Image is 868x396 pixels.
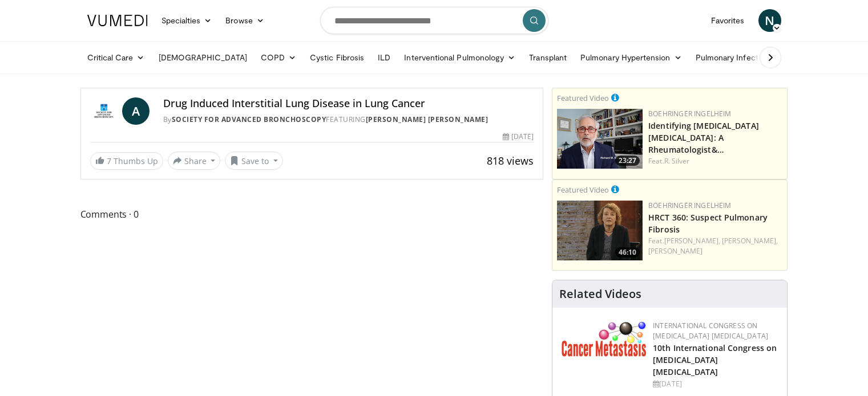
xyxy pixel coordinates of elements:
a: Transplant [522,46,574,69]
div: Feat. [648,156,782,166]
a: R. Silver [664,156,690,166]
a: Cystic Fibrosis [303,46,371,69]
div: [DATE] [653,379,778,389]
span: Comments 0 [80,207,544,222]
a: A [122,97,150,125]
a: Boehringer Ingelheim [648,201,731,210]
a: Boehringer Ingelheim [648,109,731,119]
a: [PERSON_NAME] [PERSON_NAME] [366,115,488,124]
a: Identifying [MEDICAL_DATA] [MEDICAL_DATA]: A Rheumatologist&… [648,120,759,155]
img: VuMedi Logo [87,15,148,26]
a: Interventional Pulmonology [397,46,522,69]
img: 6ff8bc22-9509-4454-a4f8-ac79dd3b8976.png.150x105_q85_autocrop_double_scale_upscale_version-0.2.png [562,321,647,357]
img: dcc7dc38-d620-4042-88f3-56bf6082e623.png.150x105_q85_crop-smart_upscale.png [557,109,643,169]
a: [PERSON_NAME], [722,236,778,246]
img: 8340d56b-4f12-40ce-8f6a-f3da72802623.png.150x105_q85_crop-smart_upscale.png [557,201,643,260]
small: Featured Video [557,93,609,103]
input: Search topics, interventions [320,7,548,34]
div: [DATE] [503,132,534,142]
a: 7 Thumbs Up [90,152,163,170]
a: HRCT 360: Suspect Pulmonary Fibrosis [648,212,768,235]
a: [DEMOGRAPHIC_DATA] [152,46,254,69]
a: Browse [219,9,271,32]
a: 46:10 [557,201,643,260]
a: Pulmonary Hypertension [574,46,689,69]
span: 23:27 [615,156,640,166]
button: Save to [225,152,283,170]
small: Featured Video [557,185,609,195]
a: [PERSON_NAME] [648,246,703,256]
h4: Drug Induced Interstitial Lung Disease in Lung Cancer [163,97,534,110]
a: 23:27 [557,109,643,169]
a: Specialties [155,9,219,32]
button: Share [168,152,221,170]
a: Society for Advanced Bronchoscopy [172,115,326,124]
a: Favorites [704,9,752,32]
a: International Congress on [MEDICAL_DATA] [MEDICAL_DATA] [653,321,768,341]
div: By FEATURING [163,115,534,125]
a: Pulmonary Infection [689,46,788,69]
a: Critical Care [80,46,152,69]
span: 46:10 [615,247,640,258]
img: Society for Advanced Bronchoscopy [90,97,118,125]
div: Feat. [648,236,782,256]
a: ILD [371,46,397,69]
a: [PERSON_NAME], [664,236,720,246]
h4: Related Videos [559,287,641,301]
a: 10th International Congress on [MEDICAL_DATA] [MEDICAL_DATA] [653,342,777,377]
a: N [758,9,781,32]
span: 7 [107,156,111,166]
span: 818 views [487,154,534,168]
a: COPD [254,46,303,69]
